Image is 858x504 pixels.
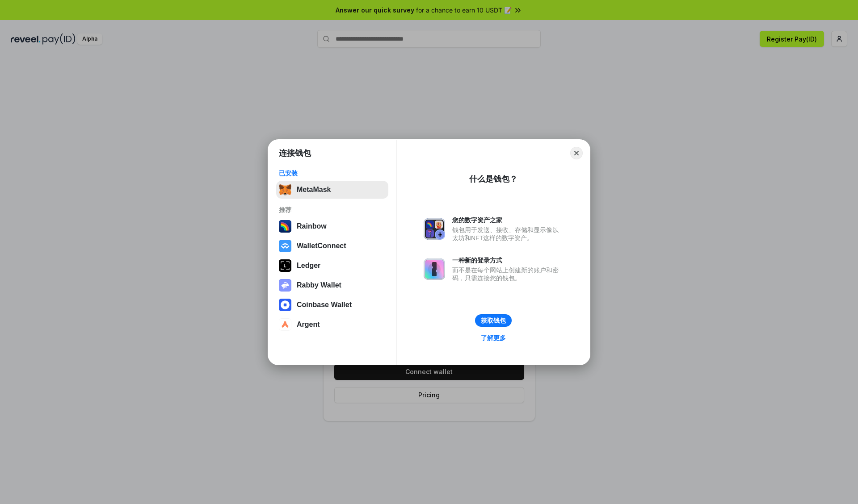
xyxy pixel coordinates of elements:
[276,257,388,275] button: Ledger
[297,301,352,309] div: Coinbase Wallet
[297,222,327,230] div: Rainbow
[276,316,388,333] button: Argent
[469,174,517,184] div: 什么是钱包？
[279,259,291,272] img: svg+xml,%3Csvg%20xmlns%3D%22http%3A%2F%2Fwww.w3.org%2F2000%2Fsvg%22%20width%3D%2228%22%20height%3...
[297,262,320,270] div: Ledger
[424,218,445,240] img: svg+xml,%3Csvg%20xmlns%3D%22http%3A%2F%2Fwww.w3.org%2F2000%2Fsvg%22%20fill%3D%22none%22%20viewBox...
[279,148,311,158] h1: 连接钱包
[452,256,563,264] div: 一种新的登录方式
[452,226,563,242] div: 钱包用于发送、接收、存储和显示像以太坊和NFT这样的数字资产。
[276,296,388,314] button: Coinbase Wallet
[424,258,445,280] img: svg+xml,%3Csvg%20xmlns%3D%22http%3A%2F%2Fwww.w3.org%2F2000%2Fsvg%22%20fill%3D%22none%22%20viewBox...
[279,279,291,292] img: svg+xml,%3Csvg%20xmlns%3D%22http%3A%2F%2Fwww.w3.org%2F2000%2Fsvg%22%20fill%3D%22none%22%20viewBox...
[279,169,386,177] div: 已安装
[481,317,506,325] div: 获取钱包
[475,332,511,344] a: 了解更多
[279,240,291,252] img: svg+xml,%3Csvg%20width%3D%2228%22%20height%3D%2228%22%20viewBox%3D%220%200%2028%2028%22%20fill%3D...
[276,217,388,235] button: Rainbow
[475,314,512,327] button: 获取钱包
[279,206,386,214] div: 推荐
[297,281,341,289] div: Rabby Wallet
[452,216,563,224] div: 您的数字资产之家
[279,299,291,311] img: svg+xml,%3Csvg%20width%3D%2228%22%20height%3D%2228%22%20viewBox%3D%220%200%2028%2028%22%20fill%3D...
[297,321,320,329] div: Argent
[276,276,388,294] button: Rabby Wallet
[279,183,291,196] img: svg+xml,%3Csvg%20fill%3D%22none%22%20height%3D%2233%22%20viewBox%3D%220%200%2035%2033%22%20width%...
[570,147,583,159] button: Close
[276,181,388,199] button: MetaMask
[279,318,291,331] img: svg+xml,%3Csvg%20width%3D%2228%22%20height%3D%2228%22%20viewBox%3D%220%200%2028%2028%22%20fill%3D...
[276,237,388,255] button: WalletConnect
[297,186,331,194] div: MetaMask
[452,266,563,282] div: 而不是在每个网站上创建新的账户和密码，只需连接您的钱包。
[279,220,291,233] img: svg+xml,%3Csvg%20width%3D%22120%22%20height%3D%22120%22%20viewBox%3D%220%200%20120%20120%22%20fil...
[297,242,346,250] div: WalletConnect
[481,334,506,342] div: 了解更多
